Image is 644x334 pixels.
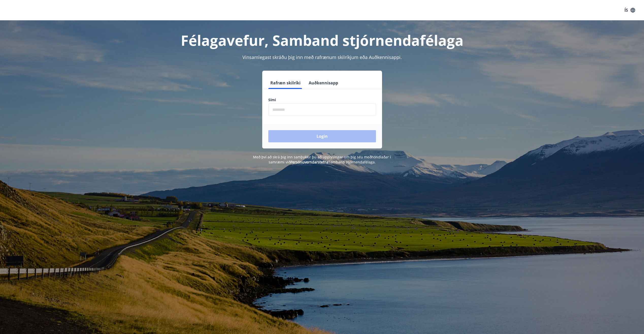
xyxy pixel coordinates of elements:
button: Rafræn skilríki [268,77,303,89]
a: Persónuverndarstefna [290,160,328,164]
button: Auðkennisapp [307,77,340,89]
button: ÍS [622,6,638,15]
label: Sími [268,97,376,102]
h1: Félagavefur, Samband stjórnendafélaga [145,31,499,50]
span: Með því að skrá þig inn samþykkir þú að upplýsingar um þig séu meðhöndlaðar í samræmi við Samband... [253,155,391,164]
span: Vinsamlegast skráðu þig inn með rafrænum skilríkjum eða Auðkennisappi. [242,54,402,60]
